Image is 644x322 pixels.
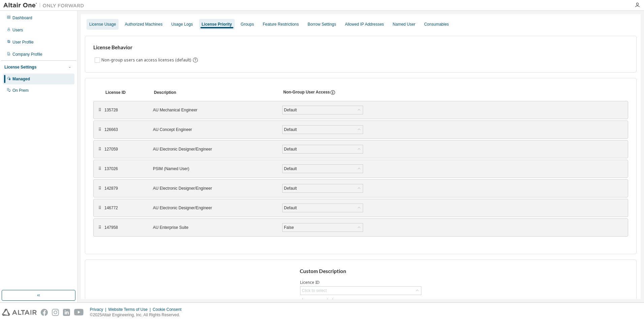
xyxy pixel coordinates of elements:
[125,22,162,27] div: Authorized Machines
[300,287,421,295] div: Click to select
[308,22,336,27] div: Borrow Settings
[2,309,37,316] img: altair_logo.svg
[153,107,274,113] div: AU Mechanical Engineer
[41,309,48,316] img: facebook.svg
[283,165,298,172] div: Default
[283,145,363,153] div: Default
[105,90,146,95] div: License ID
[241,22,254,27] div: Groups
[63,309,70,316] img: linkedin.svg
[283,126,298,133] div: Default
[12,27,23,33] div: Users
[104,205,145,211] div: 146772
[424,22,449,27] div: Consumables
[283,145,298,153] div: Default
[153,186,274,191] div: AU Electronic Designer/Engineer
[104,166,145,171] div: 137026
[90,307,108,312] div: Privacy
[104,186,145,191] div: 142879
[101,56,192,64] label: Non-group users can access licenses (default)
[98,146,102,152] div: ⠿
[283,204,363,212] div: Default
[153,225,274,230] div: AU Enterprise Suite
[104,107,145,113] div: 135728
[283,126,363,134] div: Default
[283,106,298,114] div: Default
[12,76,30,82] div: Managed
[192,57,198,63] svg: By default any user not assigned to any group can access any license. Turn this setting off to di...
[89,22,116,27] div: License Usage
[153,205,274,211] div: AU Electronic Designer/Engineer
[12,52,42,57] div: Company Profile
[283,204,298,212] div: Default
[98,127,102,132] div: ⠿
[98,225,102,230] div: ⠿
[202,22,232,27] div: License Priority
[300,280,421,285] label: Licence ID
[302,288,327,293] div: Click to select
[98,186,102,191] div: ⠿
[153,127,274,132] div: AU Concept Engineer
[104,225,145,230] div: 147958
[98,205,102,211] div: ⠿
[154,90,275,95] div: Description
[393,22,415,27] div: Named User
[283,89,330,96] div: Non-Group User Access
[171,22,193,27] div: Usage Logs
[283,223,363,232] div: False
[153,307,185,312] div: Cookie Consent
[3,2,88,9] img: Altair One
[108,307,153,312] div: Website Terms of Use
[283,224,295,231] div: False
[283,165,363,173] div: Default
[153,146,274,152] div: AU Electronic Designer/Engineer
[74,309,84,316] img: youtube.svg
[4,64,36,70] div: License Settings
[90,312,186,318] p: © 2025 Altair Engineering, Inc. All Rights Reserved.
[283,185,298,192] div: Default
[300,298,421,303] label: License Description
[93,44,197,51] h3: License Behavior
[98,107,102,113] div: ⠿
[263,22,299,27] div: Feature Restrictions
[345,22,384,27] div: Allowed IP Addresses
[153,166,274,171] div: PSIM (Named User)
[283,184,363,192] div: Default
[12,15,32,21] div: Dashboard
[104,127,145,132] div: 126663
[104,146,145,152] div: 127059
[12,39,34,45] div: User Profile
[283,106,363,114] div: Default
[300,268,422,275] h3: Custom Description
[98,166,102,171] div: ⠿
[12,88,29,93] div: On Prem
[52,309,59,316] img: instagram.svg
